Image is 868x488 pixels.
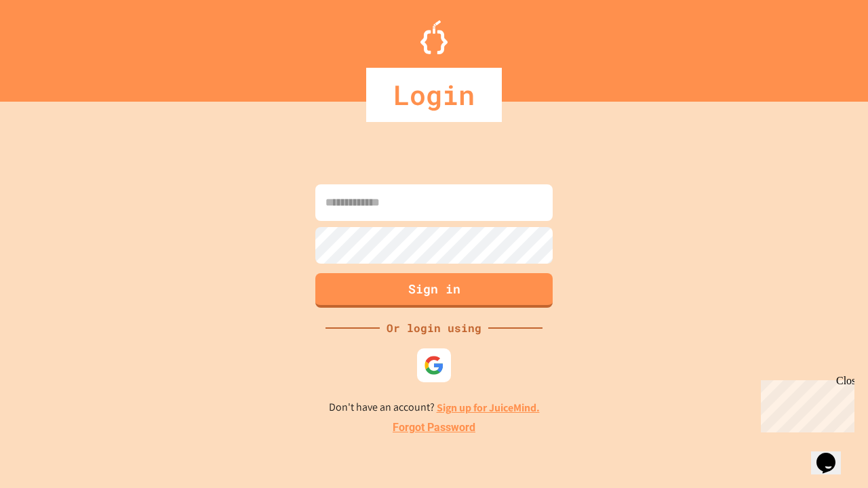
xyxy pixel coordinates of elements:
div: Or login using [380,320,488,336]
img: Logo.svg [420,20,448,54]
a: Sign up for JuiceMind. [437,401,540,415]
img: google-icon.svg [424,355,444,375]
button: Sign in [315,273,553,308]
iframe: chat widget [755,375,854,432]
div: Chat with us now!Close [5,5,94,86]
a: Forgot Password [393,420,475,436]
div: Login [366,68,502,122]
iframe: chat widget [811,434,854,474]
p: Don't have an account? [329,399,540,416]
